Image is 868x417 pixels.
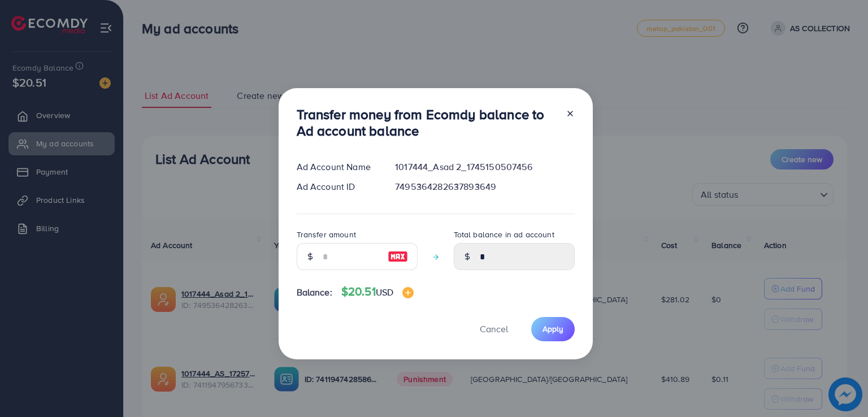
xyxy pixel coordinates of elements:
h4: $20.51 [341,285,414,299]
label: Transfer amount [297,229,356,240]
span: Cancel [480,323,508,335]
img: image [388,250,408,263]
div: 1017444_Asad 2_1745150507456 [386,160,583,173]
img: image [402,287,414,298]
h3: Transfer money from Ecomdy balance to Ad account balance [297,106,557,139]
span: Apply [542,323,563,335]
span: Balance: [297,286,332,299]
button: Apply [531,317,575,341]
div: Ad Account ID [288,180,387,193]
button: Cancel [466,317,522,341]
div: Ad Account Name [288,160,387,173]
span: USD [376,286,393,298]
label: Total balance in ad account [454,229,554,240]
div: 7495364282637893649 [386,180,583,193]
